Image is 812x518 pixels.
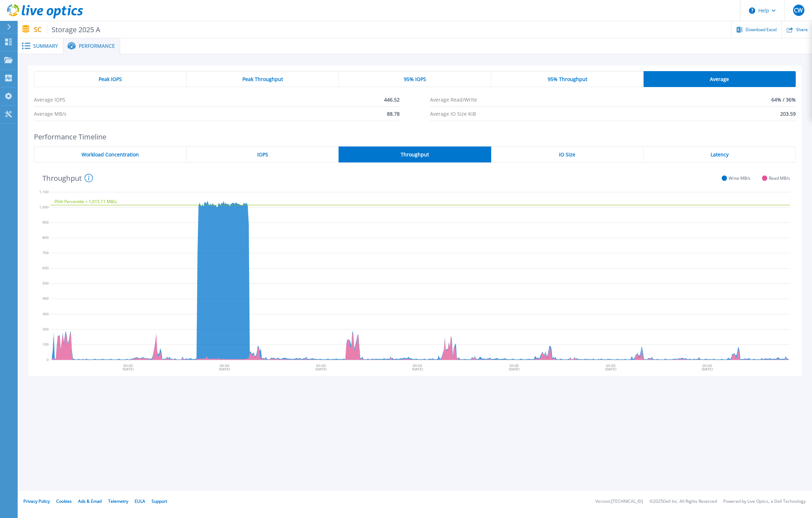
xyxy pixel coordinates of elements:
span: Download Excel [746,28,777,32]
text: 100 [42,342,49,347]
h4: Throughput [42,174,93,182]
text: 00:00 [607,363,616,368]
text: [DATE] [606,367,617,372]
span: Average IO Size KiB [430,107,476,121]
text: 0 [47,357,49,362]
text: 00:00 [510,363,519,368]
text: [DATE] [702,367,713,372]
p: SC [34,25,101,34]
text: [DATE] [219,367,230,372]
span: Summary [33,44,58,48]
span: Throughput [401,152,429,157]
text: 800 [42,235,49,240]
span: 95% Throughput [548,76,587,82]
text: 1,100 [39,189,49,194]
text: [DATE] [509,367,520,372]
text: 600 [42,265,49,270]
a: Ads & Email [78,498,102,504]
span: Average IOPS [34,93,65,107]
li: Powered by Live Optics, a Dell Technology [723,499,806,504]
span: Average Read/Write [430,93,477,107]
text: [DATE] [413,367,424,372]
span: Peak IOPS [99,76,122,82]
text: 300 [42,311,49,316]
a: Telemetry [108,498,128,504]
span: Read MB/s [769,175,790,181]
text: 500 [42,281,49,286]
span: Share [796,28,807,32]
a: EULA [135,498,145,504]
span: Write MB/s [729,175,751,181]
a: Cookies [56,498,72,504]
span: IO Size [559,152,575,157]
span: 95% IOPS [404,76,426,82]
text: 00:00 [220,363,230,368]
li: Version: [TECHNICAL_ID] [595,499,643,504]
span: Workload Concentration [82,152,139,157]
span: CW [794,7,803,13]
text: 00:00 [703,363,713,368]
text: [DATE] [316,367,327,372]
text: 00:00 [413,363,423,368]
span: Average [710,76,729,82]
text: 900 [42,220,49,225]
a: Support [152,498,167,504]
text: 700 [42,250,49,255]
h2: Performance Timeline [34,133,796,141]
text: [DATE] [123,367,134,372]
text: 200 [42,327,49,332]
span: Performance [79,44,115,48]
span: Latency [710,152,728,157]
text: 400 [42,296,49,301]
span: 203.59 [780,107,796,121]
span: 88.78 [387,107,400,121]
text: 00:00 [317,363,326,368]
text: 1,000 [39,205,49,209]
text: 00:00 [123,363,133,368]
a: Privacy Policy [23,498,50,504]
span: Average MB/s [34,107,66,121]
span: Storage 2025 A [47,25,101,34]
span: 446.52 [384,93,400,107]
span: Peak Throughput [242,76,283,82]
text: 95th Percentile = 1,015.11 MB/s [55,198,117,205]
li: © 2025 Dell Inc. All Rights Reserved [649,499,717,504]
span: IOPS [257,152,268,157]
span: 64% / 36% [771,93,796,107]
